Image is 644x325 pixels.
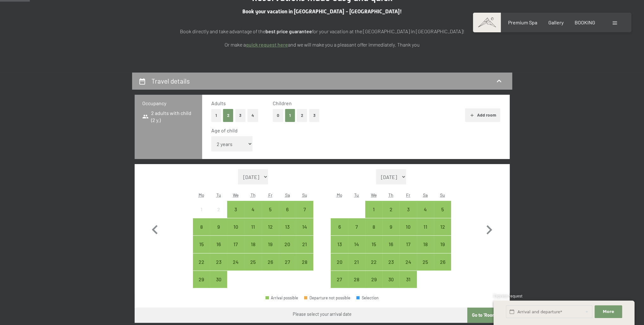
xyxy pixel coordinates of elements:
[279,207,295,223] div: 6
[382,218,399,235] div: Arrival possible
[296,201,313,218] div: Arrival possible
[227,236,244,253] div: Wed Sep 17 2025
[279,253,296,271] div: Sat Sep 27 2025
[296,218,313,235] div: Sun Sep 14 2025
[193,201,210,218] div: Mon Sep 01 2025
[508,19,537,25] a: Premium Spa
[371,192,377,198] abbr: Wednesday
[434,218,451,235] div: Arrival possible
[279,242,295,258] div: 20
[418,242,433,258] div: 18
[348,271,365,288] div: Arrival possible
[399,218,417,235] div: Arrival possible
[365,218,382,235] div: Arrival possible
[365,253,382,271] div: Wed Oct 22 2025
[348,253,365,271] div: Arrival possible
[348,218,365,235] div: Tue Oct 07 2025
[388,192,393,198] abbr: Thursday
[228,224,244,240] div: 10
[227,201,244,218] div: Wed Sep 03 2025
[193,218,210,235] div: Arrival possible
[296,253,313,271] div: Arrival possible
[399,236,417,253] div: Fri Oct 17 2025
[151,77,190,85] h2: Travel details
[296,218,313,235] div: Arrival possible
[211,100,226,106] span: Adults
[366,259,382,275] div: 22
[331,236,348,253] div: Mon Oct 13 2025
[331,277,347,293] div: 27
[595,305,622,318] button: More
[348,236,365,253] div: Arrival possible
[331,218,348,235] div: Mon Oct 06 2025
[365,236,382,253] div: Wed Oct 15 2025
[296,201,313,218] div: Sun Sep 07 2025
[603,309,614,315] span: More
[273,109,283,122] button: 0
[296,253,313,271] div: Sun Sep 28 2025
[434,201,451,218] div: Arrival possible
[297,109,307,122] button: 2
[383,207,399,223] div: 2
[365,218,382,235] div: Wed Oct 08 2025
[210,236,227,253] div: Tue Sep 16 2025
[365,236,382,253] div: Arrival possible
[199,192,204,198] abbr: Monday
[348,218,365,235] div: Arrival possible
[210,218,227,235] div: Tue Sep 09 2025
[211,242,226,258] div: 16
[434,253,451,271] div: Arrival possible
[211,224,226,240] div: 9
[366,242,382,258] div: 15
[399,253,417,271] div: Arrival possible
[382,271,399,288] div: Thu Oct 30 2025
[331,242,347,258] div: 13
[331,224,347,240] div: 6
[262,218,279,235] div: Fri Sep 12 2025
[382,236,399,253] div: Thu Oct 16 2025
[265,28,312,34] strong: best price guarantee
[467,308,509,323] button: Go to ‘Room’
[245,236,262,253] div: Thu Sep 18 2025
[164,41,481,49] p: Or make a and we will make you a pleasant offer immediately. Thank you
[296,224,312,240] div: 14
[349,224,365,240] div: 7
[435,242,450,258] div: 19
[233,192,239,198] abbr: Wednesday
[331,218,348,235] div: Arrival possible
[279,218,296,235] div: Sat Sep 13 2025
[211,127,495,134] div: Age of child
[348,253,365,271] div: Tue Oct 21 2025
[406,192,410,198] abbr: Friday
[366,277,382,293] div: 29
[245,201,262,218] div: Thu Sep 04 2025
[348,271,365,288] div: Tue Oct 28 2025
[423,192,428,198] abbr: Saturday
[418,259,433,275] div: 25
[164,27,481,35] p: Book directly and take advantage of the for your vacation at the [GEOGRAPHIC_DATA] in [GEOGRAPHIC...
[399,218,417,235] div: Fri Oct 10 2025
[399,271,417,288] div: Fri Oct 31 2025
[382,201,399,218] div: Arrival possible
[382,201,399,218] div: Thu Oct 02 2025
[382,271,399,288] div: Arrival possible
[548,19,564,25] a: Gallery
[262,253,279,271] div: Arrival possible
[227,218,244,235] div: Wed Sep 10 2025
[365,253,382,271] div: Arrival possible
[210,271,227,288] div: Arrival possible
[400,242,416,258] div: 17
[251,192,256,198] abbr: Thursday
[279,201,296,218] div: Arrival possible
[434,201,451,218] div: Sun Oct 05 2025
[399,253,417,271] div: Fri Oct 24 2025
[365,271,382,288] div: Wed Oct 29 2025
[194,259,209,275] div: 22
[383,259,399,275] div: 23
[435,224,450,240] div: 12
[285,192,290,198] abbr: Saturday
[245,236,262,253] div: Arrival possible
[211,109,221,122] button: 1
[245,201,262,218] div: Arrival possible
[417,201,434,218] div: Sat Oct 04 2025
